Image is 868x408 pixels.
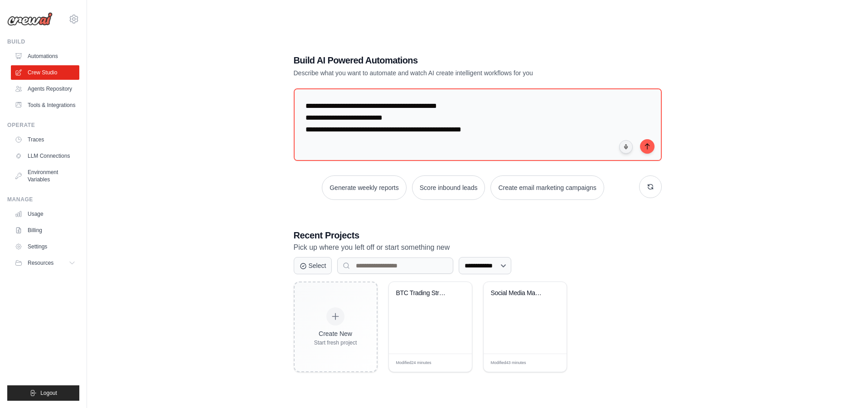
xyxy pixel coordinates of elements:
img: Logo [7,12,53,26]
a: Billing [11,223,79,238]
p: Pick up where you left off or start something new [294,242,662,253]
a: Agents Repository [11,82,79,96]
div: BTC Trading Strategy Research & Backtrader Implementation [396,289,451,297]
h1: Build AI Powered Automations [294,54,598,67]
button: Click to speak your automation idea [619,140,633,154]
button: Select [294,257,332,274]
a: Traces [11,132,79,147]
span: Resources [28,259,53,267]
a: LLM Connections [11,149,79,163]
span: Edit [450,359,458,366]
a: Tools & Integrations [11,98,79,112]
h3: Recent Projects [294,229,662,242]
button: Create email marketing campaigns [490,175,604,200]
a: Environment Variables [11,165,79,187]
div: Create New [314,329,357,338]
button: Score inbound leads [412,175,485,200]
p: Describe what you want to automate and watch AI create intelligent workflows for you [294,68,598,78]
span: Modified 24 minutes [396,360,432,366]
span: Edit [545,359,553,366]
span: Modified 43 minutes [491,360,526,366]
button: Resources [11,256,79,270]
a: Settings [11,239,79,254]
a: Crew Studio [11,65,79,80]
div: Start fresh project [314,339,357,346]
span: Logout [40,389,57,397]
a: Automations [11,49,79,63]
a: Usage [11,207,79,221]
div: Social Media Management Suite [491,289,546,297]
button: Generate weekly reports [322,175,407,200]
div: Build [7,38,79,45]
div: Operate [7,121,79,129]
button: Logout [7,385,79,401]
div: Manage [7,196,79,203]
button: Get new suggestions [639,175,662,198]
